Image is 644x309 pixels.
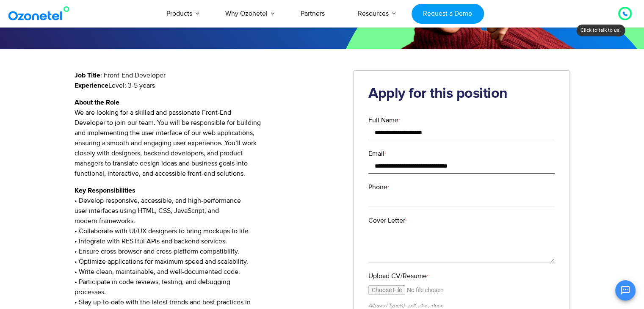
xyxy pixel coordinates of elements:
strong: About the Role [75,99,119,106]
label: Upload CV/Resume [368,271,555,281]
p: We are looking for a skilled and passionate Front-End Developer to join our team. You will be res... [75,97,341,179]
h2: Apply for this position [368,86,555,102]
button: Open chat [615,280,636,301]
strong: Experience [75,82,108,89]
label: Cover Letter [368,215,555,226]
label: Full Name [368,115,555,125]
a: Request a Demo [412,4,484,24]
strong: Job Title [75,72,100,79]
p: : Front-End Developer Level: 3-5 years [75,70,341,91]
strong: Key Responsibilities [75,187,135,194]
small: Allowed Type(s): .pdf, .doc, .docx [368,302,442,309]
label: Email [368,149,555,159]
label: Phone [368,182,555,192]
